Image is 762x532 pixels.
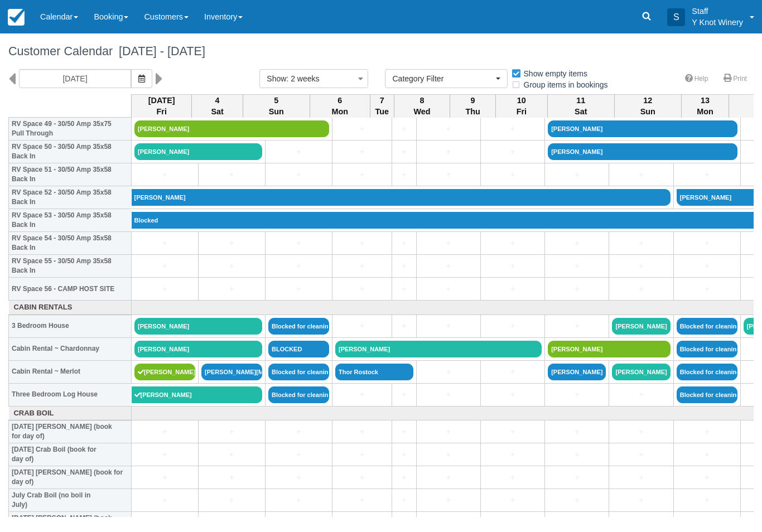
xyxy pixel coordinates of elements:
a: + [134,260,195,272]
th: 7 Tue [370,94,394,118]
a: + [612,238,670,249]
a: + [484,146,542,158]
a: + [201,495,262,506]
a: + [419,123,478,135]
a: + [268,472,329,483]
div: S [667,8,685,26]
a: + [134,426,195,438]
a: + [395,283,413,295]
a: [PERSON_NAME] [335,341,542,357]
a: + [677,260,737,272]
a: Blocked for cleaning [268,318,329,335]
th: 4 Sat [192,94,243,118]
th: RV Space 51 - 30/50 Amp 35x58 Back In [9,163,132,186]
a: + [484,123,542,135]
th: RV Space 50 - 30/50 Amp 35x58 Back In [9,141,132,163]
th: [DATE] Crab Boil (book for day of) [9,443,132,466]
a: + [548,283,606,295]
p: Y Knot Winery [692,17,743,28]
a: + [335,320,389,332]
th: 8 Wed [394,94,450,118]
a: + [484,449,542,461]
a: + [335,260,389,272]
a: + [268,283,329,295]
a: + [395,260,413,272]
a: + [201,426,262,438]
a: + [395,472,413,483]
a: [PERSON_NAME][MEDICAL_DATA] [201,364,262,380]
a: + [677,169,737,181]
a: + [395,449,413,461]
a: + [268,449,329,461]
th: Three Bedroom Log House [9,383,132,406]
a: + [612,283,670,295]
th: RV Space 55 - 30/50 Amp 35x58 Back In [9,255,132,278]
a: + [395,146,413,158]
a: + [134,238,195,249]
a: + [419,283,478,295]
a: [PERSON_NAME] [134,341,262,357]
th: 13 Mon [681,94,729,118]
a: [PERSON_NAME] [134,143,262,160]
a: [PERSON_NAME] [134,120,329,137]
h1: Customer Calendar [8,45,754,58]
a: + [548,169,606,181]
th: [DATE] Fri [132,94,192,118]
a: [PERSON_NAME] [548,364,606,380]
a: + [134,169,195,181]
th: RV Space 54 - 30/50 Amp 35x58 Back In [9,232,132,255]
span: [DATE] - [DATE] [113,44,205,58]
label: Show empty items [511,65,595,82]
a: + [335,169,389,181]
a: + [484,238,542,249]
span: : 2 weeks [286,74,319,83]
a: Thor Rostock [335,364,413,380]
a: Blocked for cleaning [268,386,329,403]
a: + [335,146,389,158]
a: + [395,320,413,332]
a: Blocked for cleaning [677,318,737,335]
a: + [419,238,478,249]
a: + [395,389,413,400]
a: [PERSON_NAME] [548,143,737,160]
a: + [335,238,389,249]
a: Blocked for cleaning [677,341,737,357]
a: + [395,123,413,135]
a: + [419,260,478,272]
img: checkfront-main-nav-mini-logo.png [8,9,25,26]
th: 12 Sun [614,94,681,118]
a: + [419,449,478,461]
a: + [268,495,329,506]
a: + [677,495,737,506]
a: + [548,238,606,249]
th: 10 Fri [495,94,547,118]
th: 11 Sat [547,94,614,118]
a: [PERSON_NAME] [548,341,671,357]
th: 3 Bedroom House [9,315,132,337]
a: + [677,238,737,249]
a: + [484,283,542,295]
a: + [395,169,413,181]
a: + [134,472,195,483]
a: Blocked for cleaning [677,386,737,403]
a: + [548,320,606,332]
th: 9 Thu [450,94,496,118]
a: + [612,260,670,272]
a: [PERSON_NAME] [134,364,195,380]
a: + [484,366,542,378]
a: + [134,495,195,506]
th: RV Space 49 - 30/50 Amp 35x75 Pull Through [9,118,132,141]
a: [PERSON_NAME] [548,120,737,137]
a: Crab Boil [12,408,129,419]
a: + [335,472,389,483]
a: + [419,169,478,181]
th: 5 Sun [243,94,310,118]
a: + [134,449,195,461]
a: + [612,472,670,483]
a: Cabin Rentals [12,302,129,313]
a: + [484,495,542,506]
a: + [548,472,606,483]
a: + [268,260,329,272]
a: + [677,449,737,461]
a: + [612,495,670,506]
